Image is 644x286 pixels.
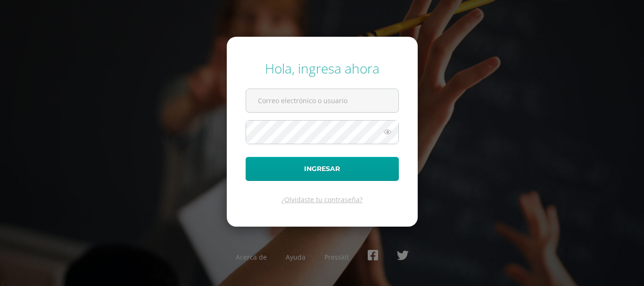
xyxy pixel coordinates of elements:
[246,59,399,77] div: Hola, ingresa ahora
[286,253,305,261] a: Ayuda
[246,89,398,112] input: Correo electrónico o usuario
[324,253,349,261] a: Presskit
[236,253,267,261] a: Acerca de
[281,195,363,204] a: ¿Olvidaste tu contraseña?
[246,157,399,181] button: Ingresar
